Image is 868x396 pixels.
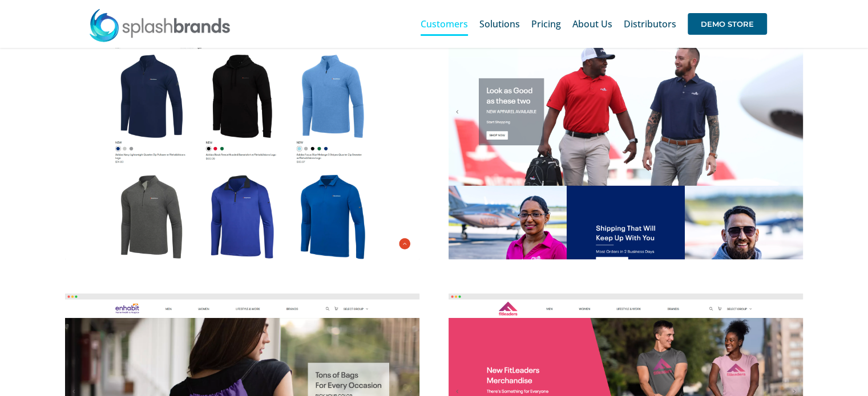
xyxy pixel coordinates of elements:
img: SplashBrands.com Logo [88,8,231,42]
nav: Main Menu Sticky [421,6,767,42]
a: DEMO STORE [688,6,767,42]
span: Pricing [531,19,561,28]
span: Customers [421,19,468,28]
a: Pricing [531,6,561,42]
img: screely-1684685632603.png [65,14,419,259]
span: Distributors [624,19,676,28]
a: Distributors [624,6,676,42]
span: DEMO STORE [688,13,767,35]
span: About Us [572,19,612,28]
a: Customers [421,6,468,42]
span: Solutions [479,19,520,28]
